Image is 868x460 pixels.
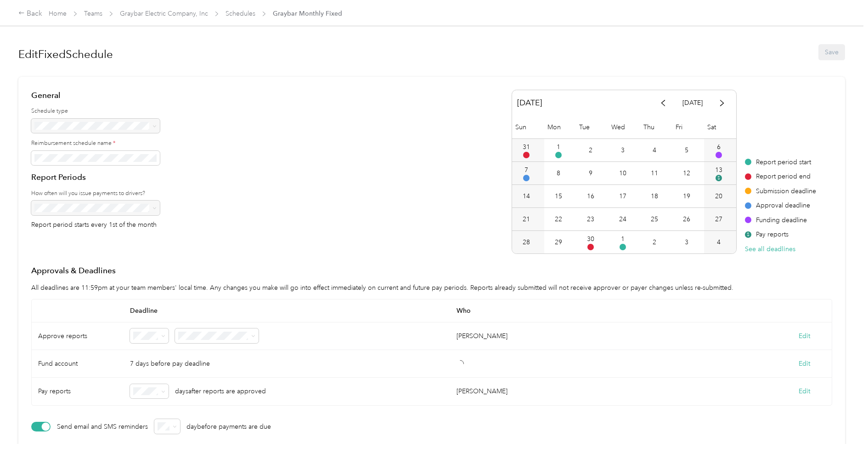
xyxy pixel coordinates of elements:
[523,142,530,152] div: 31
[817,408,868,460] iframe: Everlance-gr Chat Button Frame
[745,172,817,181] div: Report period end
[589,145,592,155] div: 2
[524,165,528,175] div: 7
[704,116,736,138] div: Sat
[186,422,271,431] p: day before payments are due
[31,265,832,276] h4: Approvals & Deadlines
[457,331,507,341] div: [PERSON_NAME]
[799,359,810,368] button: Edit
[18,43,113,65] h1: Edit Fixed Schedule
[745,215,817,225] div: Funding deadline
[84,10,102,17] a: Teams
[31,222,160,228] p: Report period starts every 1st of the month
[544,116,576,138] div: Mon
[715,165,722,175] div: 13
[745,230,817,239] div: Pay reports
[555,191,562,201] div: 15
[555,214,562,224] div: 22
[685,145,688,155] div: 5
[589,168,592,178] div: 9
[653,145,656,155] div: 4
[523,214,530,224] div: 21
[31,172,160,183] h4: Report Periods
[523,191,530,201] div: 14
[120,10,208,17] a: Graybar Electric Company, Inc
[273,9,342,18] span: Graybar Monthly Fixed
[576,116,608,138] div: Tue
[640,116,672,138] div: Thu
[587,191,594,201] div: 16
[619,168,626,178] div: 10
[717,142,721,152] div: 6
[450,299,777,322] span: Who
[715,191,722,201] div: 20
[557,168,560,178] div: 8
[457,386,507,396] div: [PERSON_NAME]
[175,386,266,396] p: days after reports are approved
[717,237,721,247] div: 4
[683,168,690,178] div: 12
[124,299,450,322] span: Deadline
[57,417,148,436] p: Send email and SMS reminders
[651,191,658,201] div: 18
[745,201,817,210] div: Approval deadline
[18,8,42,19] div: Back
[517,95,542,111] span: [DATE]
[587,214,594,224] div: 23
[31,90,160,101] h4: General
[676,95,709,111] button: [DATE]
[31,107,160,115] label: Schedule type
[799,386,810,396] button: Edit
[225,10,255,17] a: Schedules
[124,350,450,378] div: 7 days before pay deadline
[512,116,544,138] div: Sun
[31,139,160,148] label: Reimbursement schedule name
[653,237,656,247] div: 2
[32,350,124,378] div: Fund account
[716,175,722,181] span: $
[651,214,658,224] div: 25
[621,234,625,244] div: 1
[32,322,124,350] div: Approve reports
[685,237,688,247] div: 3
[49,10,67,17] a: Home
[672,116,705,138] div: Fri
[587,234,594,244] div: 30
[555,237,562,247] div: 29
[32,378,124,405] div: Pay reports
[745,244,795,254] button: See all deadlines
[745,186,817,196] div: Submission deadline
[619,214,626,224] div: 24
[683,214,690,224] div: 26
[31,283,832,293] p: All deadlines are 11:59pm at your team members' local time. Any changes you make will go into eff...
[621,145,625,155] div: 3
[651,168,658,178] div: 11
[31,190,160,198] label: How often will you issue payments to drivers?
[745,157,817,167] div: Report period start
[799,331,810,341] button: Edit
[715,214,722,224] div: 27
[683,191,690,201] div: 19
[557,142,560,152] div: 1
[523,237,530,247] div: 28
[619,191,626,201] div: 17
[608,116,640,138] div: Wed
[745,231,751,238] span: $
